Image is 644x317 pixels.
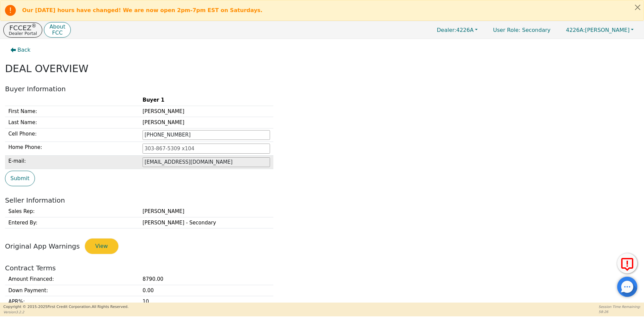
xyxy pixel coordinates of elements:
[139,274,273,285] td: 8790.00
[493,27,520,33] span: User Role :
[486,23,557,37] p: Secondary
[5,196,639,204] h2: Seller Information
[5,242,80,250] span: Original App Warnings
[139,95,273,106] th: Buyer 1
[5,63,639,75] h2: DEAL OVERVIEW
[5,264,639,272] h2: Contract Terms
[139,217,273,228] td: [PERSON_NAME] - Secondary
[599,304,641,309] p: Session Time Remaining:
[5,206,139,217] td: Sales Rep:
[5,106,139,117] td: First Name:
[32,23,37,29] sup: ®
[632,0,644,14] button: Close alert
[5,296,139,308] td: APR% :
[566,27,585,33] span: 4226A:
[559,25,641,35] button: 4226A:[PERSON_NAME]
[85,239,118,254] button: View
[44,22,70,38] button: AboutFCC
[5,155,139,169] td: E-mail:
[139,106,273,117] td: [PERSON_NAME]
[49,24,65,30] p: About
[566,27,630,33] span: [PERSON_NAME]
[9,24,37,31] p: FCCEZ
[5,42,36,58] button: Back
[17,46,31,54] span: Back
[139,117,273,128] td: [PERSON_NAME]
[5,285,139,296] td: Down Payment :
[430,25,485,35] button: Dealer:4226A
[437,27,456,33] span: Dealer:
[3,310,128,315] p: Version 3.2.2
[5,171,35,186] button: Submit
[486,23,557,37] a: User Role: Secondary
[143,144,270,154] input: 303-867-5309 x104
[143,130,270,140] input: 303-867-5309 x104
[437,27,474,33] span: 4226A
[22,7,263,13] b: Our [DATE] hours have changed! We are now open 2pm-7pm EST on Saturdays.
[5,274,139,285] td: Amount Financed :
[617,253,637,273] button: Report Error to FCC
[5,85,639,93] h2: Buyer Information
[5,117,139,128] td: Last Name:
[92,305,128,309] span: All Rights Reserved.
[3,304,128,310] p: Copyright © 2015- 2025 First Credit Corporation.
[9,31,37,36] p: Dealer Portal
[5,128,139,142] td: Cell Phone:
[139,206,273,217] td: [PERSON_NAME]
[5,217,139,228] td: Entered By:
[49,30,65,36] p: FCC
[5,142,139,156] td: Home Phone:
[139,296,273,308] td: 10
[3,22,42,38] button: FCCEZ®Dealer Portal
[139,285,273,296] td: 0.00
[599,309,641,314] p: 58:26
